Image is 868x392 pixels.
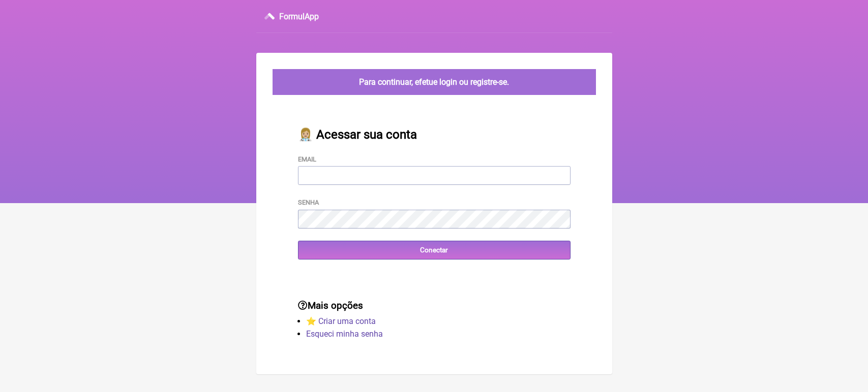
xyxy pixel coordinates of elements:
[306,329,383,339] a: Esqueci minha senha
[298,155,316,163] label: Email
[279,12,319,21] h3: FormulApp
[273,69,596,95] div: Para continuar, efetue login ou registre-se.
[298,300,571,311] h3: Mais opções
[298,199,319,206] label: Senha
[306,316,376,326] a: ⭐️ Criar uma conta
[298,241,571,259] input: Conectar
[298,127,571,142] h2: 👩🏼‍⚕️ Acessar sua conta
